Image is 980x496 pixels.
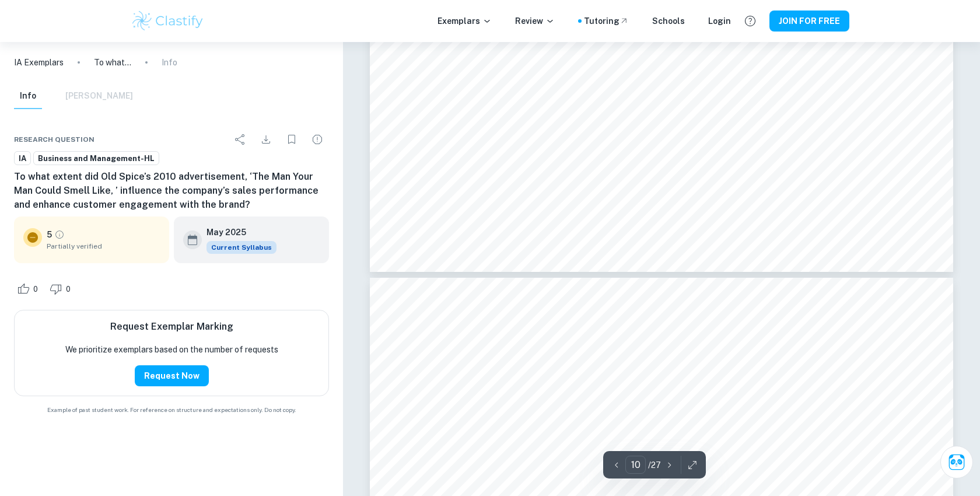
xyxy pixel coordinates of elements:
[206,241,276,254] div: This exemplar is based on the current syllabus. Feel free to refer to it for inspiration/ideas wh...
[94,56,131,69] p: To what extent did Old Spice’s 2010 advertisement, ‘The Man Your Man Could Smell Like, ’ influenc...
[47,228,52,241] p: 5
[740,11,760,31] button: Help and Feedback
[708,15,731,27] a: Login
[940,446,973,478] button: Ask Clai
[54,229,65,240] a: Grade partially verified
[648,459,661,471] p: / 27
[437,15,492,27] p: Exemplars
[110,320,233,334] h6: Request Exemplar Marking
[584,15,629,27] a: Tutoring
[769,11,849,32] button: JOIN FOR FREE
[34,153,159,165] span: Business and Management-HL
[254,128,278,151] div: Download
[14,280,44,298] div: Like
[306,128,329,151] div: Report issue
[206,241,276,254] span: Current Syllabus
[47,241,160,252] span: Partially verified
[206,226,267,239] h6: May 2025
[131,9,205,33] img: Clastify logo
[27,284,44,295] span: 0
[15,153,30,165] span: IA
[14,170,329,212] h6: To what extent did Old Spice’s 2010 advertisement, ‘The Man Your Man Could Smell Like, ’ influenc...
[162,56,177,69] p: Info
[14,83,42,109] button: Info
[14,406,329,414] span: Example of past student work. For reference on structure and expectations only. Do not copy.
[135,365,209,386] button: Request Now
[515,15,555,27] p: Review
[14,56,64,69] a: IA Exemplars
[280,128,303,151] div: Bookmark
[229,128,252,151] div: Share
[33,151,159,166] a: Business and Management-HL
[47,280,77,298] div: Dislike
[14,134,94,145] span: Research question
[65,343,278,356] p: We prioritize exemplars based on the number of requests
[14,151,31,166] a: IA
[652,15,685,27] a: Schools
[60,284,77,295] span: 0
